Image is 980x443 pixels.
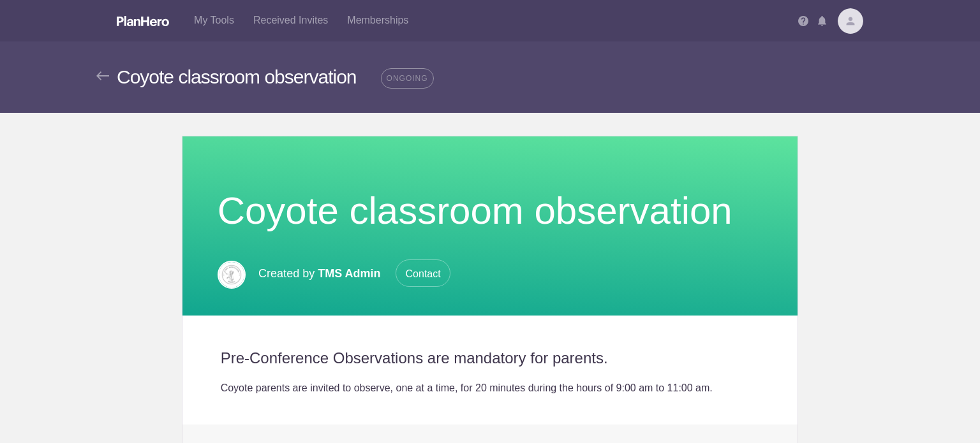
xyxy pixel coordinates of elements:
h2: Pre-Conference Observations are mandatory for parents. [221,349,760,368]
img: Back arrow gray [96,71,109,80]
img: Logo 14 [218,261,246,289]
span: Coyote classroom observation [117,66,357,87]
img: Davatar [838,8,863,34]
span: Contact [396,259,450,287]
img: Logo white planhero [117,16,169,26]
img: Help icon [798,16,808,26]
div: Coyote parents are invited to observe, one at a time, for 20 minutes during the hours of 9:00 am ... [221,381,760,396]
img: Notifications [818,16,826,26]
span: TMS Admin [318,267,380,280]
h1: Coyote classroom observation [218,188,763,234]
p: Created by [258,259,450,287]
span: ONGOING [381,68,434,89]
